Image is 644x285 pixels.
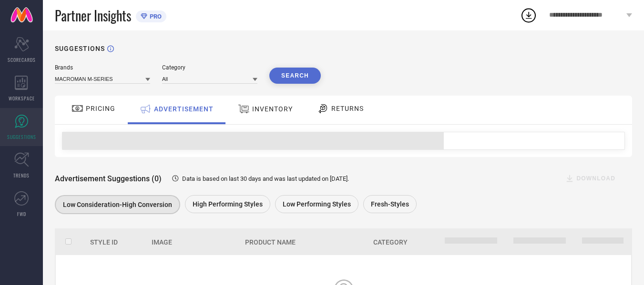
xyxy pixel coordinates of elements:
span: SCORECARDS [8,56,36,63]
span: Low Performing Styles [283,200,351,208]
div: Brands [55,64,150,71]
h1: SUGGESTIONS [55,45,105,52]
span: PRICING [86,105,115,112]
span: PRO [147,13,162,20]
span: Image [152,238,172,246]
span: SUGGESTIONS [7,133,36,140]
span: INVENTORY [252,105,293,113]
span: Fresh-Styles [371,200,409,208]
span: Low Consideration-High Conversion [63,201,172,208]
span: Partner Insights [55,6,131,25]
div: Open download list [520,7,537,24]
span: High Performing Styles [193,200,263,208]
button: Search [269,68,321,84]
span: Data is based on last 30 days and was last updated on [DATE] . [182,175,349,182]
span: Style Id [90,238,118,246]
span: FWD [17,210,26,217]
span: ADVERTISEMENT [154,105,214,113]
span: TRENDS [13,172,30,179]
span: RETURNS [331,105,364,112]
span: Category [373,238,408,246]
span: Advertisement Suggestions (0) [55,174,162,183]
span: Product Name [245,238,296,246]
span: WORKSPACE [9,95,35,102]
div: Category [162,64,257,71]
